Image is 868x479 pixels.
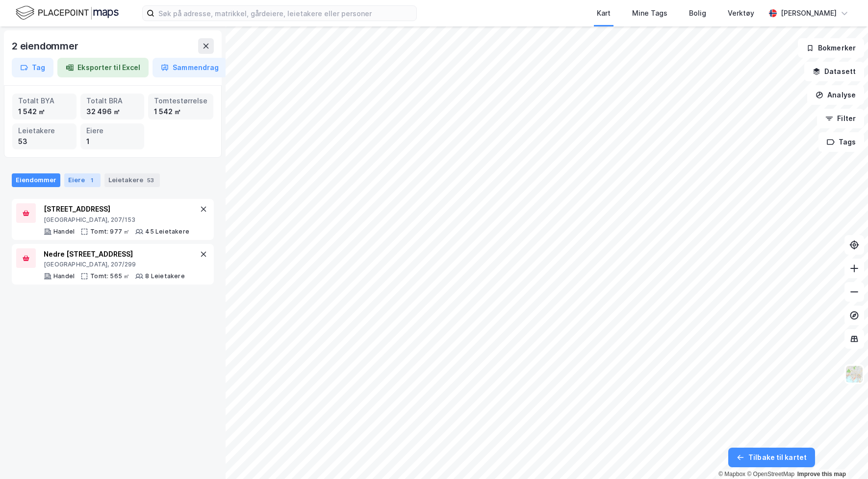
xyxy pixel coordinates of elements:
[44,261,185,268] div: [GEOGRAPHIC_DATA], 207/299
[819,432,868,479] iframe: Chat Widget
[632,7,667,19] div: Mine Tags
[728,7,754,19] div: Verktøy
[18,96,71,106] div: Totalt BYA
[16,4,119,22] img: logo.f888ab2527a4732fd821a326f86c7f29.svg
[53,228,75,236] div: Handel
[12,58,53,77] button: Tag
[819,432,868,479] div: Kontrollprogram for chat
[154,6,416,21] input: Søk på adresse, matrikkel, gårdeiere, leietakere eller personer
[44,248,185,260] div: Nedre [STREET_ADDRESS]
[154,106,207,117] div: 1 542 ㎡
[804,62,864,81] button: Datasett
[845,365,864,383] img: Z
[689,7,706,19] div: Bolig
[728,448,815,467] button: Tilbake til kartet
[818,132,864,152] button: Tags
[12,38,80,54] div: 2 eiendommer
[145,175,156,185] div: 53
[86,96,139,106] div: Totalt BRA
[154,96,207,106] div: Tomtestørrelse
[817,109,864,128] button: Filter
[90,272,129,280] div: Tomt: 565 ㎡
[104,173,160,187] div: Leietakere
[797,471,846,478] a: Improve this map
[12,173,60,187] div: Eiendommer
[718,471,745,478] a: Mapbox
[18,125,71,136] div: Leietakere
[798,38,864,58] button: Bokmerker
[597,7,611,19] div: Kart
[64,173,101,187] div: Eiere
[18,136,71,147] div: 53
[57,58,149,77] button: Eksporter til Excel
[90,228,129,236] div: Tomt: 977 ㎡
[145,272,184,280] div: 8 Leietakere
[153,58,227,77] button: Sammendrag
[747,471,794,478] a: OpenStreetMap
[53,272,75,280] div: Handel
[44,216,189,224] div: [GEOGRAPHIC_DATA], 207/153
[18,106,71,117] div: 1 542 ㎡
[145,228,189,236] div: 45 Leietakere
[87,175,97,185] div: 1
[86,136,139,147] div: 1
[44,203,189,215] div: [STREET_ADDRESS]
[781,7,837,19] div: [PERSON_NAME]
[807,85,864,105] button: Analyse
[86,125,139,136] div: Eiere
[86,106,139,117] div: 32 496 ㎡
